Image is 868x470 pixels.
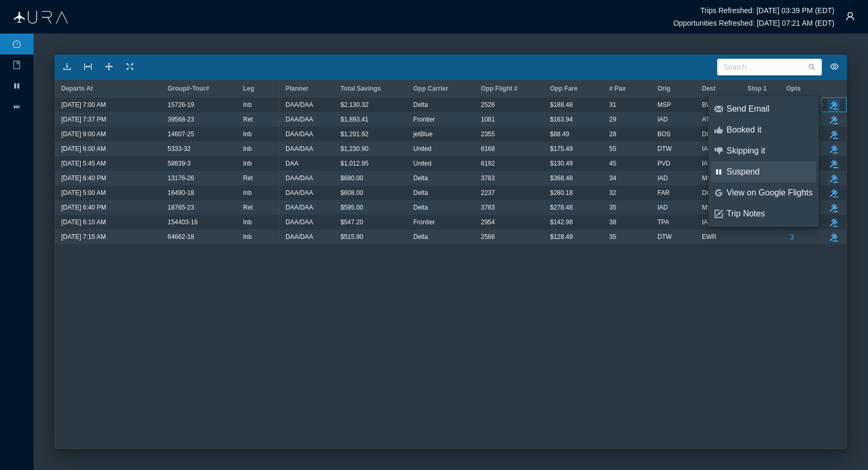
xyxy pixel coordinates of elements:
span: DAA [285,157,299,170]
span: 58839-3 [168,157,191,170]
span: 2526 [481,98,495,112]
span: DAA/DAA [285,127,313,141]
span: 3783 [481,201,495,214]
span: $142.98 [550,215,573,229]
span: 38 [609,215,616,229]
span: 29 [609,113,616,126]
span: 3 [790,230,794,244]
span: DCA [702,127,715,141]
span: 18765-23 [168,201,194,214]
span: IAD [702,157,712,170]
span: [DATE] 9:00 AM [61,127,106,141]
span: 32 [609,186,616,200]
span: 28 [609,127,616,141]
span: Opp Fare [550,85,578,92]
div: Skipping it [727,145,812,157]
span: $278.48 [550,201,573,214]
span: 45 [609,157,616,170]
span: jetBlue [413,127,433,141]
span: Delta [413,186,428,200]
span: Ret [243,201,253,214]
button: icon: column-width [80,59,96,75]
span: 2355 [481,127,495,141]
span: $595.00 [340,201,363,214]
span: $608.00 [340,186,363,200]
span: Delta [413,171,428,185]
span: [DATE] 7:37 PM [61,113,106,126]
span: $515.90 [340,230,363,244]
span: # Pax [609,85,625,92]
span: Frontier [413,113,435,126]
span: 39568-23 [168,113,194,126]
span: [DATE] 6:40 PM [61,171,106,185]
span: [DATE] 6:00 AM [61,142,106,156]
span: 13176-26 [168,171,194,185]
span: IAD [657,171,668,185]
span: $547.20 [340,215,363,229]
h6: Opportunities Refreshed: [DATE] 07:21 AM (EDT) [673,19,834,27]
i: icon: fast-forward [13,103,21,111]
span: $680.00 [340,171,363,185]
span: $88.49 [550,127,569,141]
img: Aura Logo [14,11,68,24]
i: icon: book [13,61,21,69]
span: 35 [609,230,616,244]
span: $188.48 [550,98,573,112]
span: IAD [657,113,668,126]
span: 55 [609,142,616,156]
span: Ret [243,171,253,185]
div: Trip Notes [727,208,812,220]
span: 6192 [481,157,495,170]
span: United [413,157,432,170]
span: DTW [657,142,672,156]
span: Inb [243,186,252,200]
span: IAD [702,142,712,156]
span: $368.48 [550,171,573,185]
span: Frontier [413,215,435,229]
span: IAD [702,215,712,229]
span: BWI [702,98,714,112]
button: icon: eye [826,59,843,75]
i: icon: dashboard [13,40,21,48]
button: icon: fullscreen [122,59,138,75]
span: [DATE] 7:15 AM [61,230,106,244]
span: $130.49 [550,157,573,170]
span: $1,291.92 [340,127,368,141]
span: [DATE] 7:00 AM [61,98,106,112]
span: DTW [657,230,672,244]
span: Opts [786,85,800,92]
span: [DATE] 5:45 AM [61,157,106,170]
span: ATL [702,113,713,126]
button: icon: user [840,6,861,27]
span: 15726-19 [168,98,194,112]
span: Leg [243,85,254,92]
span: Inb [243,142,252,156]
span: $1,012.95 [340,157,368,170]
span: DAA/DAA [285,201,313,214]
span: 64662-18 [168,230,194,244]
span: Inb [243,230,252,244]
div: View on Google Flights [727,187,812,199]
span: DAA/DAA [285,230,313,244]
span: Dest [702,85,716,92]
span: 16490-18 [168,186,194,200]
span: 2237 [481,186,495,200]
span: $163.94 [550,113,573,126]
span: 35 [609,201,616,214]
span: Delta [413,98,428,112]
span: DAA/DAA [285,171,313,185]
span: Total Savings [340,85,381,92]
span: DAA/DAA [285,98,313,112]
i: icon: google [715,189,723,197]
span: Opp Carrier [413,85,448,92]
button: 3 [786,230,798,244]
div: Suspend [727,166,812,178]
span: Opp Flight # [481,85,518,92]
span: $2,130.32 [340,98,368,112]
span: 34 [609,171,616,185]
span: MSP [702,201,716,214]
span: BOS [657,127,671,141]
span: Inb [243,157,252,170]
span: 2954 [481,215,495,229]
span: 6168 [481,142,495,156]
